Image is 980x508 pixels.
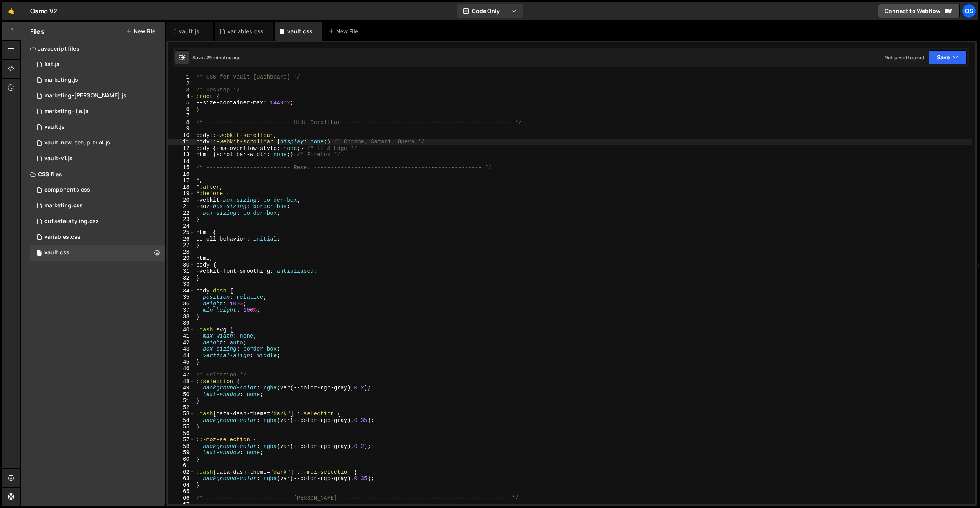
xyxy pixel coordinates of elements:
div: 58 [168,443,195,450]
div: marketing-[PERSON_NAME].js [44,92,126,99]
div: vault-new-setup-trial.js [44,139,110,146]
div: 49 [168,385,195,391]
div: 16596/45152.js [30,135,165,151]
div: 59 [168,450,195,456]
div: 42 [168,340,195,346]
div: 1 [168,74,195,80]
div: vault-v1.js [44,155,73,162]
div: 46 [168,365,195,372]
div: 55 [168,424,195,430]
div: 9 [168,126,195,132]
div: 50 [168,391,195,398]
div: 38 [168,314,195,320]
div: 44 [168,353,195,359]
div: 60 [168,456,195,463]
div: 12 [168,145,195,152]
div: 35 [168,294,195,301]
div: 32 [168,275,195,281]
div: 5 [168,100,195,106]
div: 66 [168,495,195,502]
div: 7 [168,113,195,119]
div: marketing.js [44,77,78,84]
div: variables.css [228,27,264,35]
div: vault.js [179,27,199,35]
div: 40 [168,327,195,333]
div: 48 [168,378,195,385]
div: New File [328,27,361,35]
div: 14 [168,158,195,165]
h2: Files [30,27,44,36]
div: 16596/45154.css [30,229,165,245]
div: 24 [168,223,195,230]
div: 52 [168,404,195,411]
div: vault.css [44,249,69,256]
div: 65 [168,488,195,495]
div: 11 [168,139,195,145]
div: 16596/45133.js [30,119,165,135]
div: 67 [168,501,195,508]
div: Javascript files [21,41,165,57]
div: 33 [168,281,195,288]
div: 47 [168,372,195,378]
div: 43 [168,346,195,353]
div: 45 [168,359,195,365]
div: 29 minutes ago [206,54,240,61]
div: 30 [168,262,195,269]
div: 23 [168,216,195,223]
div: 19 [168,190,195,197]
div: 36 [168,301,195,307]
div: 20 [168,197,195,204]
div: CSS files [21,166,165,182]
div: 56 [168,430,195,437]
div: 16 [168,171,195,178]
div: 17 [168,177,195,184]
div: 63 [168,475,195,482]
div: 2 [168,80,195,87]
div: 16596/45423.js [30,104,165,119]
div: marketing-ilja.js [44,108,89,115]
div: 53 [168,411,195,417]
div: 8 [168,119,195,126]
div: 10 [168,132,195,139]
div: 16596/45424.js [30,88,165,104]
div: 16596/45153.css [30,245,165,261]
div: 16596/45511.css [30,182,165,198]
div: 26 [168,236,195,243]
div: Osmo V2 [30,6,57,16]
div: 4 [168,93,195,100]
div: 28 [168,249,195,256]
div: 21 [168,203,195,210]
div: 13 [168,152,195,158]
div: 15 [168,164,195,171]
div: 22 [168,210,195,217]
button: New File [126,28,155,35]
div: 16596/45156.css [30,214,165,229]
div: vault.js [44,124,65,131]
div: 16596/45422.js [30,72,165,88]
div: 16596/45151.js [30,57,165,72]
div: outseta-styling.css [44,218,99,225]
div: 31 [168,268,195,275]
div: 29 [168,255,195,262]
div: 51 [168,398,195,404]
div: variables.css [44,234,80,241]
div: 41 [168,333,195,340]
div: 62 [168,469,195,476]
div: 6 [168,106,195,113]
div: Not saved to prod [885,54,924,61]
div: Saved [192,54,240,61]
div: 34 [168,288,195,294]
div: vault.css [287,27,312,35]
div: 16596/45132.js [30,151,165,166]
div: 25 [168,229,195,236]
div: components.css [44,186,90,194]
div: 18 [168,184,195,191]
a: 🤙 [2,2,21,20]
a: Os [962,4,976,18]
button: Save [929,50,967,64]
div: 3 [168,87,195,93]
div: 54 [168,417,195,424]
div: 37 [168,307,195,314]
div: 16596/45446.css [30,198,165,214]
